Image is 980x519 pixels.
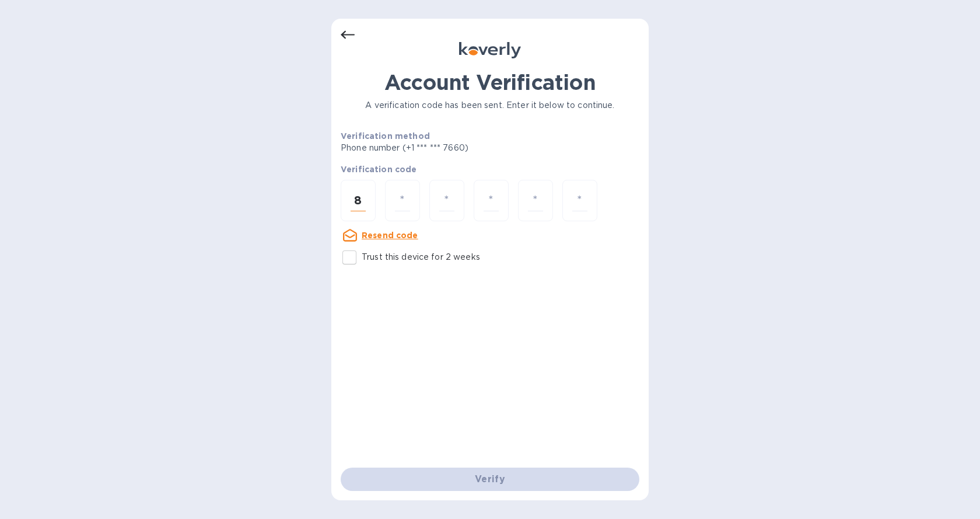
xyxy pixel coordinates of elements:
b: Verification method [341,131,430,141]
h1: Account Verification [341,70,639,95]
p: Verification code [341,163,639,175]
p: A verification code has been sent. Enter it below to continue. [341,99,639,112]
p: Trust this device for 2 weeks [362,251,480,263]
p: Phone number (+1 *** *** 7660) [341,142,558,154]
u: Resend code [362,231,418,240]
